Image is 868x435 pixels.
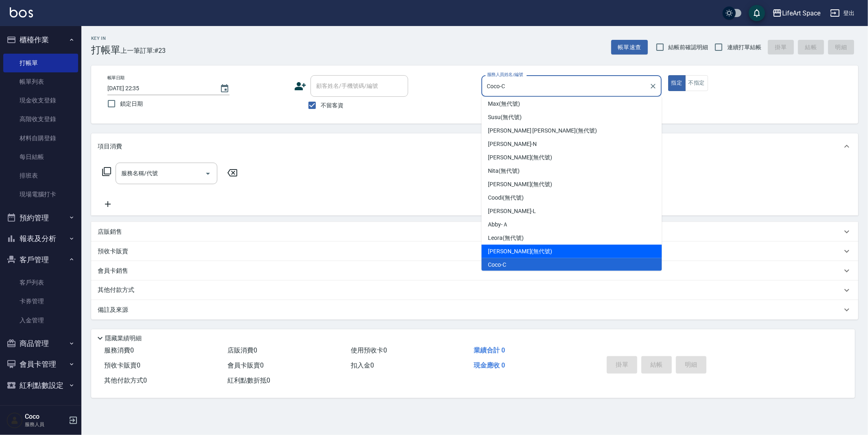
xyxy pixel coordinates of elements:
span: [PERSON_NAME] [PERSON_NAME] (無代號) [488,126,597,135]
span: Max (無代號) [488,100,520,108]
button: 登出 [827,6,858,21]
p: 項目消費 [98,142,122,151]
span: 其他付款方式 0 [104,376,147,384]
span: 預收卡販賣 0 [104,361,140,369]
p: 隱藏業績明細 [105,334,142,343]
span: Nita (無代號) [488,167,520,175]
button: 指定 [668,75,686,91]
img: Logo [10,7,33,17]
button: save [749,5,765,21]
button: 報表及分析 [3,228,78,249]
span: Susu (無代號) [488,113,522,122]
span: 現金應收 0 [474,361,505,369]
img: Person [7,412,23,428]
span: [PERSON_NAME] (無代號) [488,247,552,256]
span: [PERSON_NAME] -L [488,207,536,215]
p: 店販銷售 [98,228,122,236]
button: 不指定 [685,75,708,91]
div: LifeArt Space [782,8,820,18]
label: 帳單日期 [107,75,125,81]
button: 帳單速查 [611,40,648,55]
h2: Key In [91,36,120,41]
a: 卡券管理 [3,292,78,311]
span: 上一筆訂單:#23 [120,46,166,56]
div: 預收卡販賣 [91,241,858,261]
a: 入金管理 [3,311,78,330]
span: [PERSON_NAME] (無代號) [488,180,552,189]
a: 高階收支登錄 [3,110,78,128]
span: Abby -Ａ [488,220,508,229]
span: 會員卡販賣 0 [227,361,264,369]
span: 扣入金 0 [351,361,374,369]
span: 連續打單結帳 [727,43,761,52]
button: 客戶管理 [3,249,78,270]
button: 預約管理 [3,207,78,228]
div: 項目消費 [91,133,858,159]
span: 不留客資 [321,101,343,110]
button: 櫃檯作業 [3,29,78,50]
span: 紅利點數折抵 0 [227,376,270,384]
a: 客戶列表 [3,273,78,292]
a: 每日結帳 [3,148,78,166]
a: 排班表 [3,166,78,185]
span: 業績合計 0 [474,346,505,354]
button: LifeArt Space [769,5,824,22]
div: 備註及來源 [91,300,858,320]
button: Clear [647,80,659,92]
button: Choose date, selected date is 2025-10-09 [215,79,234,98]
span: [PERSON_NAME] -N [488,140,537,148]
label: 服務人員姓名/編號 [487,72,523,78]
span: 店販消費 0 [227,346,257,354]
p: 服務人員 [25,421,66,428]
a: 材料自購登錄 [3,129,78,148]
a: 現場電腦打卡 [3,185,78,204]
h5: Coco [25,413,66,421]
span: 使用預收卡 0 [351,346,387,354]
p: 備註及來源 [98,306,128,314]
p: 其他付款方式 [98,286,138,295]
button: 紅利點數設定 [3,375,78,396]
div: 會員卡銷售 [91,261,858,281]
span: 結帳前確認明細 [669,43,708,52]
span: 服務消費 0 [104,346,134,354]
button: 會員卡管理 [3,354,78,375]
div: 店販銷售 [91,222,858,241]
p: 預收卡販賣 [98,247,128,256]
div: 其他付款方式 [91,281,858,300]
a: 現金收支登錄 [3,91,78,110]
span: 鎖定日期 [120,100,143,108]
p: 會員卡銷售 [98,267,128,275]
span: Coco -C [488,261,506,269]
button: Open [201,167,214,180]
span: Coodi (無代號) [488,194,524,202]
a: 帳單列表 [3,72,78,91]
span: Leora (無代號) [488,234,524,242]
input: YYYY/MM/DD hh:mm [107,82,212,95]
button: 商品管理 [3,333,78,354]
span: [PERSON_NAME] (無代號) [488,153,552,162]
h3: 打帳單 [91,44,120,56]
a: 打帳單 [3,54,78,72]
